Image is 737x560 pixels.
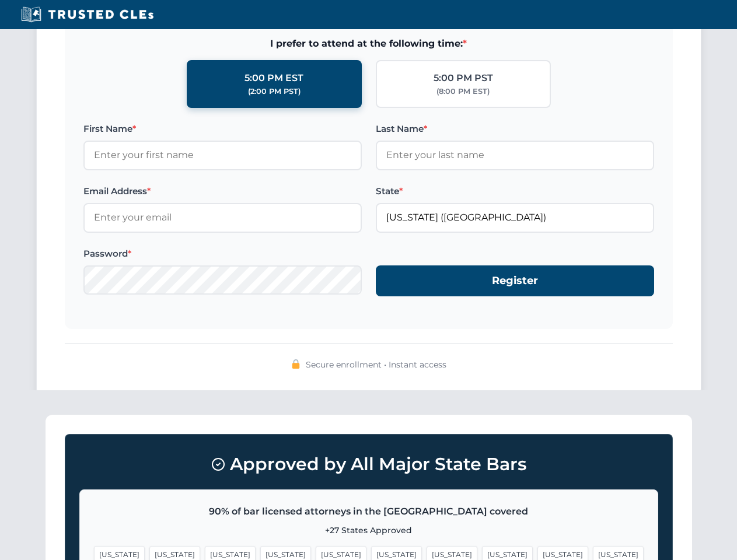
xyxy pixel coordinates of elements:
[83,122,362,136] label: First Name
[291,359,301,369] img: 🔒
[18,6,157,23] img: Trusted CLEs
[83,247,362,261] label: Password
[83,141,362,170] input: Enter your first name
[376,122,654,136] label: Last Name
[376,203,654,232] input: Florida (FL)
[248,86,301,97] div: (2:00 PM PST)
[436,86,490,97] div: (8:00 PM EST)
[244,71,303,86] div: 5:00 PM EST
[376,184,654,198] label: State
[376,265,654,296] button: Register
[83,203,362,232] input: Enter your email
[83,36,654,51] span: I prefer to attend at the following time:
[79,449,658,480] h3: Approved by All Major State Bars
[434,71,493,86] div: 5:00 PM PST
[83,184,362,198] label: Email Address
[94,504,644,519] p: 90% of bar licensed attorneys in the [GEOGRAPHIC_DATA] covered
[376,141,654,170] input: Enter your last name
[94,524,644,537] p: +27 States Approved
[306,358,446,371] span: Secure enrollment • Instant access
